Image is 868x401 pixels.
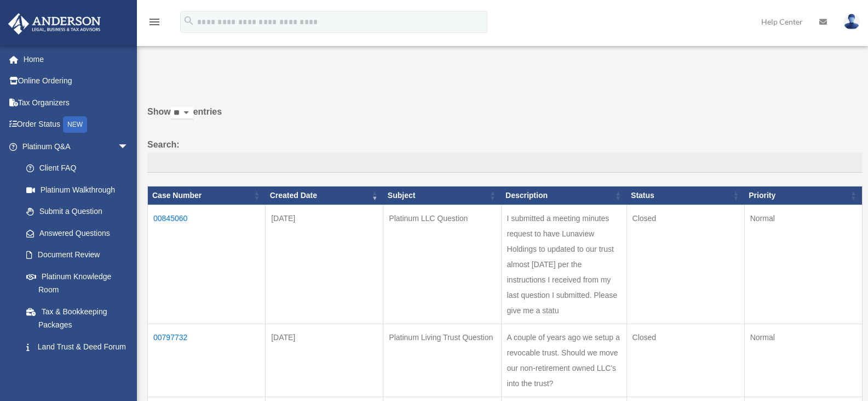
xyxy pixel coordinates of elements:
td: Platinum LLC Question [383,205,501,324]
th: Created Date: activate to sort column ascending [266,187,383,205]
td: Normal [744,205,862,324]
select: Showentries [171,107,193,120]
a: Client FAQ [15,157,140,179]
td: I submitted a meeting minutes request to have Lunaview Holdings to updated to our trust almost [D... [501,205,626,324]
td: [DATE] [266,205,383,324]
td: Normal [744,324,862,397]
a: Land Trust & Deed Forum [15,336,140,358]
a: Portal Feedback [15,358,140,380]
td: Platinum Living Trust Question [383,324,501,397]
label: Show entries [147,104,863,131]
td: Closed [626,205,744,324]
td: 00797732 [148,324,266,397]
th: Subject: activate to sort column ascending [383,187,501,205]
div: NEW [63,116,87,133]
label: Search: [147,137,863,173]
a: Platinum Q&Aarrow_drop_down [8,135,140,157]
input: Search: [147,153,863,173]
td: [DATE] [266,324,383,397]
span: arrow_drop_down [118,135,140,158]
i: search [183,15,195,27]
i: menu [148,15,161,29]
a: Answered Questions [15,222,134,244]
th: Status: activate to sort column ascending [626,187,744,205]
a: Platinum Walkthrough [15,179,140,201]
td: 00845060 [148,205,266,324]
a: Tax Organizers [8,92,145,114]
a: menu [148,19,161,29]
a: Tax & Bookkeeping Packages [15,301,140,336]
img: Anderson Advisors Platinum Portal [5,13,104,35]
a: Platinum Knowledge Room [15,266,140,301]
td: Closed [626,324,744,397]
th: Priority: activate to sort column ascending [744,187,862,205]
a: Order StatusNEW [8,114,145,136]
a: Submit a Question [15,201,140,223]
th: Case Number: activate to sort column ascending [148,187,266,205]
th: Description: activate to sort column ascending [501,187,626,205]
img: User Pic [843,14,860,30]
a: Document Review [15,244,140,266]
td: A couple of years ago we setup a revocable trust. Should we move our non-retirement owned LLC's i... [501,324,626,397]
a: Home [8,48,145,70]
a: Online Ordering [8,70,145,92]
